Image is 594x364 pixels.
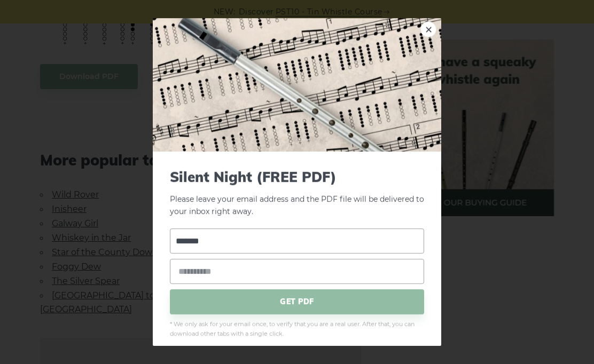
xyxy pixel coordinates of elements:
[153,18,441,152] img: Tin Whistle Tab Preview
[170,289,424,314] span: GET PDF
[170,169,424,185] span: Silent Night (FREE PDF)
[170,320,424,339] span: * We only ask for your email once, to verify that you are a real user. After that, you can downlo...
[420,21,436,37] a: ×
[170,169,424,218] p: Please leave your email address and the PDF file will be delivered to your inbox right away.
